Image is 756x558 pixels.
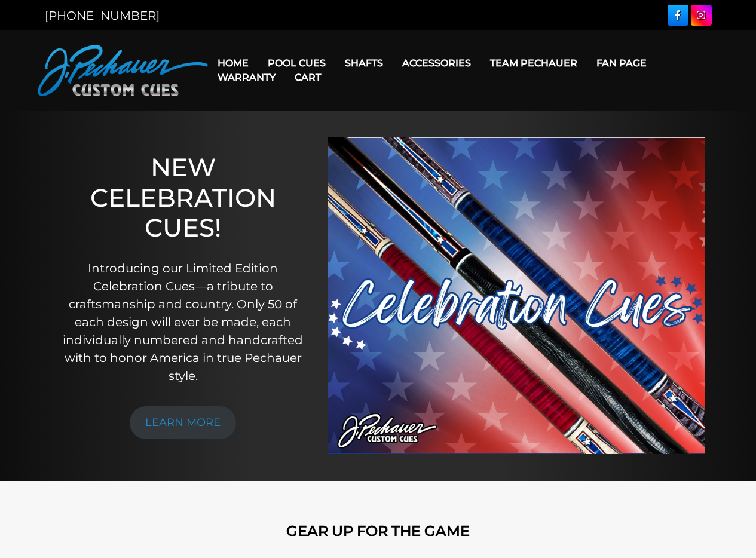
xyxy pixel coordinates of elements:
a: Cart [285,62,330,93]
p: Introducing our Limited Edition Celebration Cues—a tribute to craftsmanship and country. Only 50 ... [63,259,304,385]
strong: GEAR UP FOR THE GAME [286,522,470,539]
a: Shafts [335,48,393,78]
a: Home [208,48,258,78]
a: Fan Page [587,48,656,78]
img: Pechauer Custom Cues [38,45,208,96]
a: Warranty [208,62,285,93]
a: Accessories [393,48,480,78]
a: LEARN MORE [130,406,236,439]
h1: NEW CELEBRATION CUES! [63,152,304,243]
a: [PHONE_NUMBER] [45,8,160,23]
a: Team Pechauer [480,48,587,78]
a: Pool Cues [258,48,335,78]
